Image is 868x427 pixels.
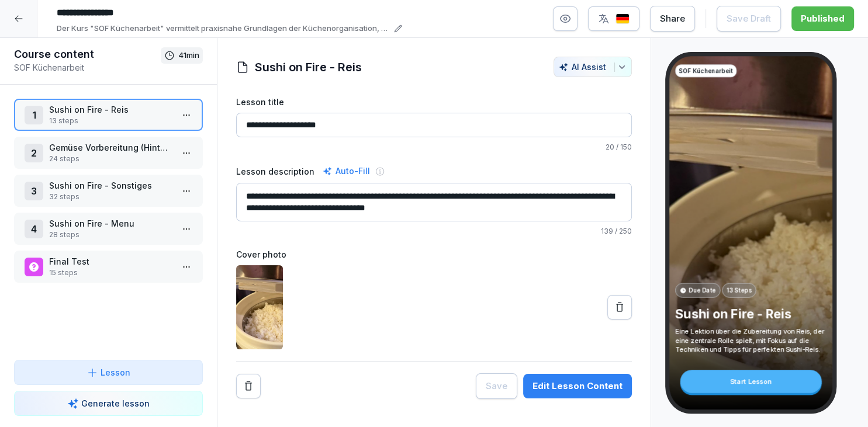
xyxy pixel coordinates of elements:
[178,50,199,61] p: 41 min
[606,143,614,151] span: 20
[486,380,507,393] div: Save
[532,380,623,393] div: Edit Lesson Content
[25,144,43,162] div: 2
[49,192,172,202] p: 32 steps
[255,58,362,76] h1: Sushi on Fire - Reis
[801,12,845,25] div: Published
[236,374,261,398] button: Remove
[660,12,685,25] div: Share
[25,220,43,238] div: 4
[554,57,632,77] button: AI Assist
[727,12,771,25] div: Save Draft
[679,67,732,75] p: SOF Küchenarbeit
[14,391,203,416] button: Generate lesson
[25,182,43,200] div: 3
[14,61,161,74] p: SOF Küchenarbeit
[25,106,43,124] div: 1
[14,213,203,245] div: 4Sushi on Fire - Menu28 steps
[791,6,854,31] button: Published
[14,251,203,283] div: Final Test15 steps
[675,327,826,354] p: Eine Lektion über die Zubereitung von Reis, der eine zentrale Rolle spielt, mit Fokus auf die Tec...
[727,286,752,294] p: 13 Steps
[236,226,632,237] p: / 250
[14,175,203,207] div: 3Sushi on Fire - Sonstiges32 steps
[49,141,172,154] p: Gemüse Vorbereitung (Hinterküche)
[523,374,632,398] button: Edit Lesson Content
[81,397,150,409] p: Generate lesson
[236,165,314,178] label: Lesson description
[236,265,283,349] img: olju51naent9nb4l0muymwxa.png
[320,164,372,178] div: Auto-Fill
[601,227,613,235] span: 139
[101,366,130,379] p: Lesson
[615,13,630,25] img: de.svg
[236,96,632,108] label: Lesson title
[717,6,781,32] button: Save Draft
[689,286,715,294] p: Due Date
[675,306,826,322] p: Sushi on Fire - Reis
[57,23,390,34] p: Der Kurs "SOF Küchenarbeit" vermittelt praxisnahe Grundlagen der Küchenorganisation, Hygiene, Zub...
[14,99,203,131] div: 1Sushi on Fire - Reis13 steps
[49,116,172,126] p: 13 steps
[49,230,172,240] p: 28 steps
[476,373,517,399] button: Save
[680,370,821,393] div: Start Lesson
[49,154,172,164] p: 24 steps
[14,360,203,385] button: Lesson
[14,47,161,61] h1: Course content
[650,6,695,32] button: Share
[49,255,172,268] p: Final Test
[236,142,632,152] p: / 150
[49,217,172,230] p: Sushi on Fire - Menu
[14,137,203,169] div: 2Gemüse Vorbereitung (Hinterküche)24 steps
[559,62,627,72] div: AI Assist
[49,179,172,192] p: Sushi on Fire - Sonstiges
[49,268,172,278] p: 15 steps
[49,103,172,116] p: Sushi on Fire - Reis
[236,248,632,261] label: Cover photo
